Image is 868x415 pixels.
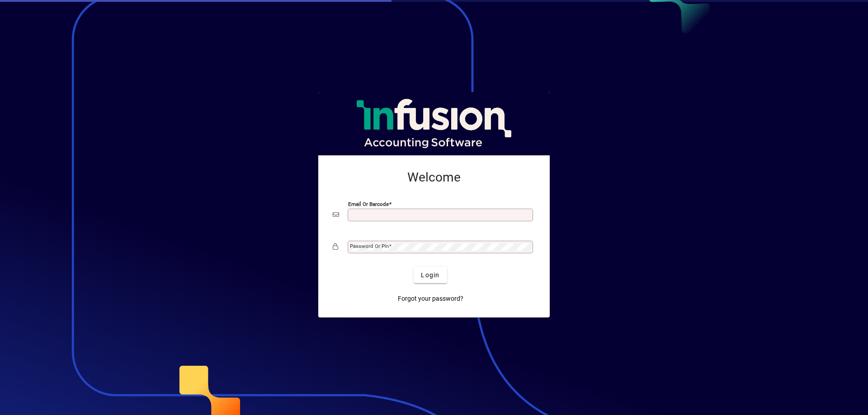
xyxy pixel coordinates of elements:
[394,290,467,307] a: Forgot your password?
[414,267,447,283] button: Login
[350,243,389,249] mat-label: Password or Pin
[333,170,535,185] h2: Welcome
[348,201,389,207] mat-label: Email or Barcode
[421,270,439,280] span: Login
[398,294,463,303] span: Forgot your password?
